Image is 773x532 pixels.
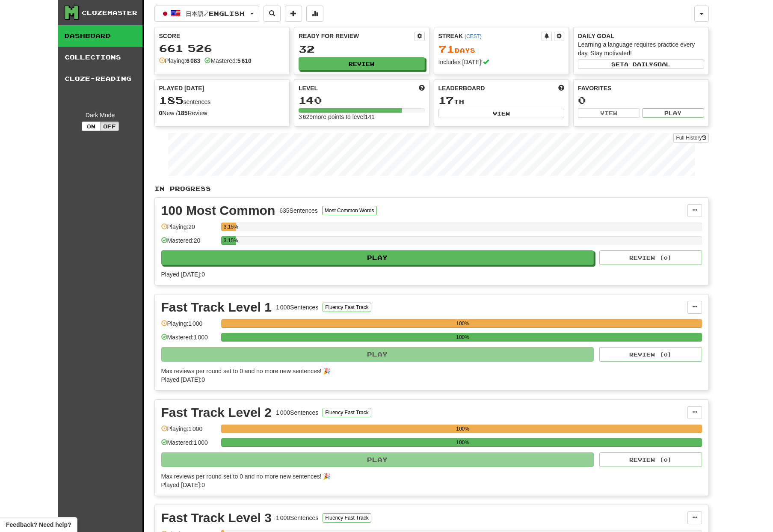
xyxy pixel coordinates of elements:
[673,133,708,143] a: Full History
[161,223,217,237] div: Playing: 20
[161,271,205,278] span: Played [DATE]: 0
[161,333,217,347] div: Mastered: 1 000
[642,108,704,118] button: Play
[624,61,653,67] span: a daily
[465,33,482,39] a: (CEST)
[161,236,217,250] div: Mastered: 20
[161,481,205,488] span: Played [DATE]: 0
[161,367,697,375] div: Max reviews per round set to 0 and no more new sentences! 🎉
[161,347,594,362] button: Play
[58,47,142,68] a: Collections
[438,43,455,55] span: 71
[186,10,245,17] span: 日本語 / English
[299,57,425,70] button: Review
[178,110,187,116] strong: 185
[159,56,201,65] div: Playing:
[154,184,709,193] p: In Progress
[161,376,205,383] span: Played [DATE]: 0
[578,40,704,57] div: Learning a language requires practice every day. Stay motivated!
[161,301,272,314] div: Fast Track Level 1
[438,32,542,40] div: Streak
[438,44,565,55] div: Day s
[578,108,640,118] button: View
[159,84,204,92] span: Played [DATE]
[224,223,236,231] div: 3.15%
[224,333,702,342] div: 100%
[323,513,371,523] button: Fluency Fast Track
[578,59,704,69] button: Seta dailygoal
[224,236,236,245] div: 3.15%
[159,109,285,117] div: New / Review
[264,6,281,22] button: Search sentences
[323,408,371,417] button: Fluency Fast Track
[599,452,702,467] button: Review (0)
[159,32,285,40] div: Score
[438,109,565,118] button: View
[276,514,318,522] div: 1 000 Sentences
[161,250,594,265] button: Play
[237,57,252,64] strong: 5 610
[58,68,142,89] a: Cloze-Reading
[276,408,318,417] div: 1 000 Sentences
[82,9,137,17] div: Clozemaster
[154,6,259,22] button: 日本語/English
[599,250,702,265] button: Review (0)
[82,122,101,131] button: On
[161,452,594,467] button: Play
[224,438,702,447] div: 100%
[438,58,565,66] div: Includes [DATE]!
[186,57,200,64] strong: 6 083
[161,204,275,217] div: 100 Most Common
[161,406,272,419] div: Fast Track Level 2
[578,32,704,40] div: Daily Goal
[558,84,564,92] span: This week in points, UTC
[322,206,377,215] button: Most Common Words
[65,111,136,119] div: Dark Mode
[299,113,425,121] div: 3 629 more points to level 141
[161,438,217,452] div: Mastered: 1 000
[161,319,217,333] div: Playing: 1 000
[161,511,272,524] div: Fast Track Level 3
[285,6,302,22] button: Add sentence to collection
[578,95,704,106] div: 0
[224,319,702,328] div: 100%
[578,84,704,92] div: Favorites
[438,84,485,92] span: Leaderboard
[299,44,425,54] div: 32
[161,472,697,481] div: Max reviews per round set to 0 and no more new sentences! 🎉
[161,425,217,439] div: Playing: 1 000
[224,425,702,433] div: 100%
[100,122,119,131] button: Off
[299,32,415,40] div: Ready for Review
[419,84,425,92] span: Score more points to level up
[159,94,184,106] span: 185
[438,95,565,106] div: th
[438,94,454,106] span: 17
[58,25,142,47] a: Dashboard
[159,43,285,53] div: 661 526
[599,347,702,362] button: Review (0)
[6,520,71,529] span: Open feedback widget
[323,303,371,312] button: Fluency Fast Track
[204,56,251,65] div: Mastered:
[159,110,163,116] strong: 0
[159,95,285,106] div: sentences
[306,6,323,22] button: More stats
[279,206,318,215] div: 635 Sentences
[299,84,318,92] span: Level
[276,303,318,312] div: 1 000 Sentences
[299,95,425,106] div: 140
